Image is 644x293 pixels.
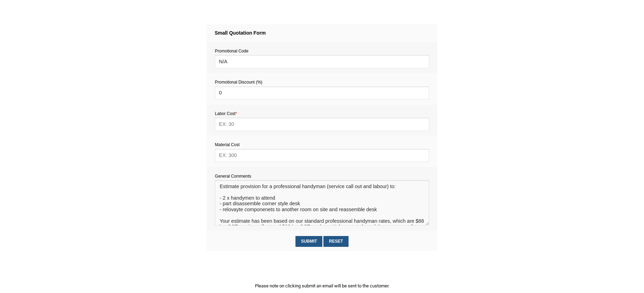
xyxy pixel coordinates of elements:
[215,149,429,162] input: EX: 300
[295,236,322,247] input: Submit
[215,117,429,130] input: EX: 30
[215,49,248,53] span: Promotional Code
[207,282,437,290] p: Please note on clicking submit an email will be sent to the customer.
[323,236,348,247] input: Reset
[215,111,237,116] span: Labor Cost
[215,80,262,85] span: Promotional Discount (%)
[215,30,266,36] strong: Small Quotation Form
[215,174,251,179] span: General Comments
[215,142,240,147] span: Material Cost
